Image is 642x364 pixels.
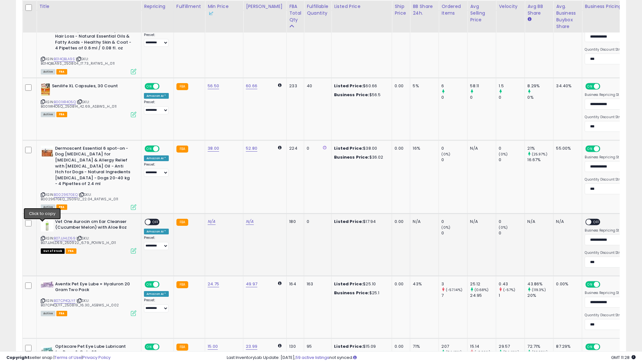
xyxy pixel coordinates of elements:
div: N/A [470,146,491,151]
a: 23.99 [246,343,257,350]
div: 0 [499,157,524,163]
div: 0 [441,219,467,225]
div: 0 [441,230,467,236]
div: Preset: [144,33,169,47]
a: 52.80 [246,145,257,152]
b: Optixcare Pet Eye Lube Lubricant for Dogs & Cats 20 gram [55,344,132,357]
div: N/A [556,219,577,225]
div: 34.40% [556,83,577,89]
small: (0%) [499,225,508,230]
div: 0.00 [395,344,405,349]
div: 6 [441,83,467,89]
div: Ordered Items [441,3,465,17]
small: FBA [176,83,188,90]
span: FBA [56,311,67,316]
div: 0 [441,146,467,151]
small: (0.68%) [474,287,489,292]
img: 41zagpRIhKL._SL40_.jpg [41,83,50,96]
div: Fulfillable Quantity [307,3,329,17]
div: 0 [499,95,524,100]
span: OFF [599,146,610,151]
div: 0 [470,95,496,100]
div: 0 [307,219,326,225]
span: | SKU: B001XR4O5Q_250814_42.69_ASBWS_H_011 [41,99,117,109]
div: $36.02 [334,154,387,160]
a: B014QBLA9S [54,56,75,62]
div: 7 [441,293,467,298]
a: N/A [246,218,253,225]
span: ON [145,282,153,287]
div: 180 [289,219,299,225]
div: ASIN: [41,219,136,253]
div: 43% [413,281,434,287]
div: 29.57 [499,344,524,349]
div: 25.12 [470,281,496,287]
div: Ship Price [395,3,407,17]
div: Min Price [208,3,240,17]
div: ASIN: [41,281,136,315]
small: FBA [176,281,188,288]
div: seller snap | | [6,355,111,361]
div: $17.94 [334,219,387,225]
span: All listings currently available for purchase on Amazon [41,204,55,210]
div: 40 [307,83,326,89]
div: Amazon AI * [144,291,169,297]
div: ASIN: [41,83,136,117]
div: 72.71% [527,344,553,349]
small: FBA [176,219,188,226]
img: 41gjtIoQqDL._SL40_.jpg [41,344,53,356]
div: Amazon AI * [144,93,169,99]
div: 233 [289,83,299,89]
span: FBA [56,69,67,75]
div: 5% [413,83,434,89]
span: ON [586,146,594,151]
small: (0%) [499,152,508,157]
span: ON [145,83,153,89]
div: $38.00 [334,146,387,151]
a: 15.00 [208,343,218,350]
b: Senilife XL Capsules, 30 Count [52,83,129,91]
div: Velocity [499,3,522,10]
small: (0%) [441,225,450,230]
div: N/A [527,219,548,225]
a: 60.66 [246,83,257,89]
div: 16% [413,146,434,151]
b: Listed Price: [334,83,363,89]
div: [PERSON_NAME] [246,3,284,10]
div: FBA Total Qty [289,3,301,23]
span: FBA [56,112,67,117]
label: Quantity Discount Strategy: [585,251,631,255]
small: Avg BB Share. [527,17,531,22]
a: 56.50 [208,83,219,89]
span: All listings that are currently out of stock and unavailable for purchase on Amazon [41,248,65,254]
span: OFF [151,219,161,225]
div: 58.11 [470,83,496,89]
div: 3 [441,281,467,287]
div: Preset: [144,100,169,114]
b: Listed Price: [334,218,363,225]
span: | SKU: B014QBLA9S_250804_17.73_RATWS_H_011 [41,56,115,66]
span: OFF [159,146,169,151]
div: 16.67% [527,157,553,163]
div: 164 [289,281,299,287]
div: BB Share 24h. [413,3,436,17]
b: Business Price: [334,92,369,98]
div: 55.00% [556,146,577,151]
small: FBA [176,344,188,351]
span: ON [145,146,153,151]
div: Amazon AI * [144,155,169,161]
label: Business Repricing Strategy: [585,155,631,160]
a: 59 active listings [296,354,329,360]
b: Listed Price: [334,343,363,349]
b: Essential 6 spot-on for Cats - [MEDICAL_DATA] for [MEDICAL_DATA] Dry or Oily Skin & Hair Loss - N... [55,16,132,53]
label: Quantity Discount Strategy: [585,313,631,318]
a: B07JJHLD59 [54,236,75,241]
img: 41vrkAm78zL._SL40_.jpg [41,281,53,288]
a: 38.00 [208,145,219,152]
b: Dermoscent Essential 6 spot-on - Dog [MEDICAL_DATA] for [MEDICAL_DATA] & Allergy Relief with [MED... [55,146,132,189]
a: Terms of Use [54,354,82,360]
label: Business Repricing Strategy: [585,228,631,233]
div: 0.00 [395,146,405,151]
div: 207 [441,344,467,349]
span: ON [586,344,594,349]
